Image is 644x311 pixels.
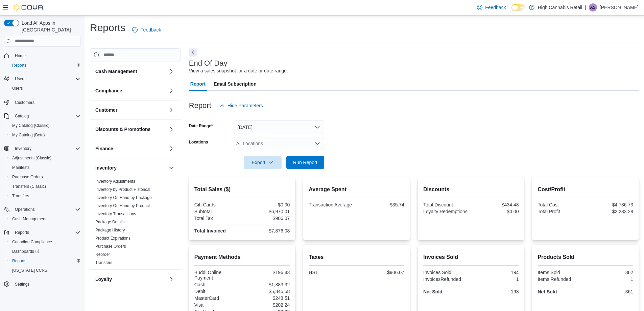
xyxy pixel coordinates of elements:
[1,111,83,121] button: Catalog
[194,185,290,194] h2: Total Sales ($)
[12,228,80,237] span: Reports
[12,258,26,264] span: Reports
[309,253,404,261] h2: Taxes
[95,244,126,249] span: Purchase Orders
[12,165,29,170] span: Manifests
[9,192,32,200] a: Transfers
[95,228,125,232] a: Package History
[19,20,80,33] span: Load All Apps in [GEOGRAPHIC_DATA]
[485,4,506,11] span: Feedback
[95,164,166,171] button: Inventory
[243,202,290,207] div: $0.00
[12,249,39,254] span: Dashboards
[95,126,166,133] button: Discounts & Promotions
[95,244,126,249] a: Purchase Orders
[167,87,175,95] button: Compliance
[12,193,29,199] span: Transfers
[585,3,586,12] p: |
[9,163,80,172] span: Manifests
[12,98,80,106] span: Customers
[9,215,49,223] a: Cash Management
[9,121,52,130] a: My Catalog (Classic)
[315,141,320,146] button: Open list of options
[95,145,166,152] button: Finance
[95,227,125,233] span: Package History
[1,97,83,107] button: Customers
[9,131,48,139] a: My Catalog (Beta)
[9,84,80,92] span: Users
[589,3,597,12] div: Alyssa Snyder
[243,270,290,275] div: $196.43
[244,156,282,169] button: Export
[12,112,31,120] button: Catalog
[9,257,80,265] span: Reports
[9,121,80,130] span: My Catalog (Classic)
[194,253,290,261] h2: Payment Methods
[248,156,278,169] span: Export
[358,270,404,275] div: $906.07
[243,209,290,214] div: $6,970.01
[423,209,470,214] div: Loyalty Redemptions
[12,280,80,288] span: Settings
[309,202,355,207] div: Transaction Average
[1,51,83,61] button: Home
[511,11,512,12] span: Dark Mode
[12,112,80,120] span: Catalog
[214,77,257,91] span: Email Subscription
[9,266,50,274] a: [US_STATE] CCRS
[95,219,125,225] span: Package Details
[538,185,633,194] h2: Cost/Profit
[7,172,83,182] button: Purchase Orders
[12,86,23,91] span: Users
[538,270,584,275] div: Items Sold
[15,113,29,119] span: Catalog
[228,102,263,109] span: Hide Parameters
[9,182,49,191] a: Transfers (Classic)
[189,139,208,145] label: Locations
[167,164,175,172] button: Inventory
[95,236,130,241] span: Product Expirations
[7,163,83,172] button: Manifests
[12,123,50,128] span: My Catalog (Classic)
[95,252,110,257] span: Reorder
[538,202,584,207] div: Total Cost
[9,192,80,200] span: Transfers
[1,228,83,237] button: Reports
[9,238,55,246] a: Canadian Compliance
[423,289,443,294] strong: Net Sold
[9,257,29,265] a: Reports
[472,202,519,207] div: -$434.48
[95,260,112,265] span: Transfers
[95,187,150,192] a: Inventory by Product Historical
[95,107,166,113] button: Customer
[189,67,288,74] div: View a sales snapshot for a date or date range.
[538,253,633,261] h2: Products Sold
[309,185,404,194] h2: Average Spent
[15,53,26,59] span: Home
[423,185,519,194] h2: Discounts
[9,173,46,181] a: Purchase Orders
[95,276,166,283] button: Loyalty
[12,216,46,222] span: Cash Management
[90,21,125,35] h1: Reports
[167,294,175,303] button: OCM
[472,209,519,214] div: $0.00
[194,228,226,234] strong: Total Invoiced
[95,179,135,184] a: Inventory Adjustments
[9,131,80,139] span: My Catalog (Beta)
[587,209,633,214] div: $2,233.28
[9,247,80,256] span: Dashboards
[12,52,28,60] a: Home
[12,75,28,83] button: Users
[189,123,213,129] label: Date Range
[472,270,519,275] div: 194
[12,75,80,83] span: Users
[95,195,152,200] a: Inventory On Hand by Package
[95,68,166,75] button: Cash Management
[12,174,43,180] span: Purchase Orders
[95,107,117,113] h3: Customer
[587,289,633,294] div: 361
[423,270,470,275] div: Invoices Sold
[538,276,584,282] div: Items Refunded
[12,155,51,161] span: Adjustments (Classic)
